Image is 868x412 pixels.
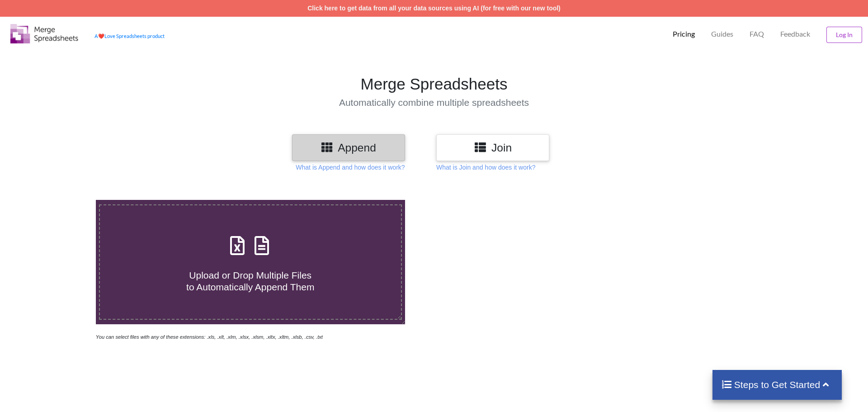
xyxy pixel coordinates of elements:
img: Logo.png [10,24,78,43]
p: What is Append and how does it work? [296,163,405,172]
a: AheartLove Spreadsheets product [94,33,165,39]
h4: Steps to Get Started [722,379,833,390]
span: heart [98,33,104,39]
p: Guides [711,29,733,39]
a: Click here to get data from all your data sources using AI (for free with our new tool) [307,5,561,12]
h3: Append [299,141,398,154]
p: Pricing [673,29,695,39]
button: Log In [826,27,862,43]
i: You can select files with any of these extensions: .xls, .xlt, .xlm, .xlsx, .xlsm, .xltx, .xltm, ... [96,334,323,340]
span: Feedback [780,30,810,38]
span: Upload or Drop Multiple Files to Automatically Append Them [186,270,314,292]
p: What is Join and how does it work? [436,163,535,172]
h3: Join [443,141,542,154]
p: FAQ [750,29,764,39]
